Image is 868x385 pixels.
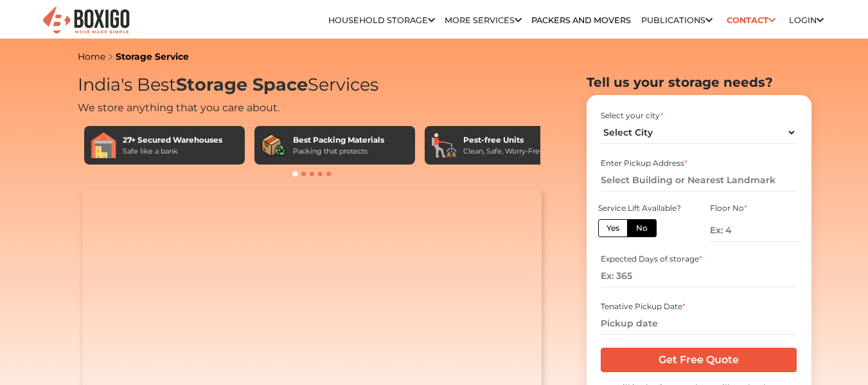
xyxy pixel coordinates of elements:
input: Select Building or Nearest Landmark [601,169,797,192]
div: Pest-free Units [463,134,544,146]
div: Safe like a bank [123,146,222,157]
input: Ex: 4 [710,219,799,242]
div: Tenative Pickup Date [601,301,797,312]
div: Enter Pickup Address [601,157,797,169]
a: Login [789,15,824,25]
div: Clean, Safe, Worry-Free [463,146,544,157]
a: Packers and Movers [531,15,631,25]
div: Expected Days of storage [601,253,797,265]
div: Select your city [601,110,797,121]
h1: India's Best Services [78,75,547,96]
a: Home [78,51,105,62]
label: Yes [598,219,628,237]
input: Ex: 365 [601,265,797,287]
img: Pest-free Units [431,132,457,158]
a: Contact [722,10,779,30]
div: 27+ Secured Warehouses [123,134,222,146]
img: 27+ Secured Warehouses [91,132,116,158]
h2: Tell us your storage needs? [587,75,811,90]
img: Boxigo [41,5,131,37]
div: Floor No [710,202,799,214]
div: Best Packing Materials [293,134,384,146]
a: Storage Service [116,51,189,62]
img: Best Packing Materials [261,132,287,158]
a: More services [445,15,522,25]
span: We store anything that you care about. [78,102,279,114]
a: Household Storage [328,15,435,25]
span: Storage Space [176,74,308,95]
input: Pickup date [601,312,797,335]
div: Packing that protects [293,146,384,157]
div: Service Lift Available? [598,202,687,214]
input: Get Free Quote [601,348,797,372]
a: Publications [641,15,713,25]
label: No [627,219,657,237]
